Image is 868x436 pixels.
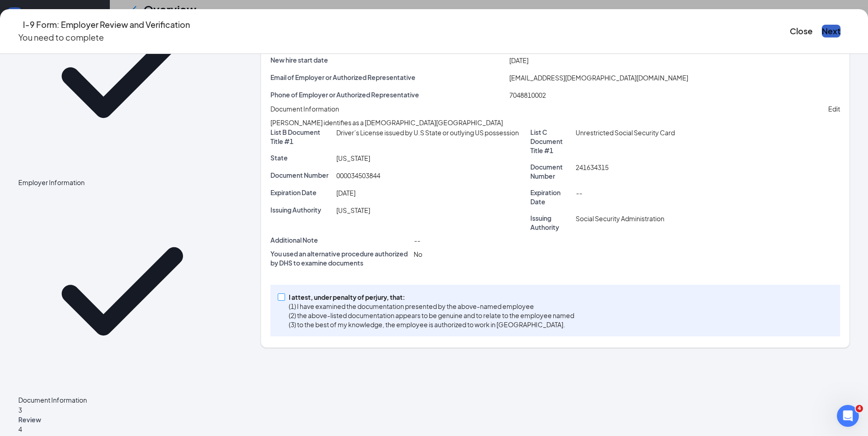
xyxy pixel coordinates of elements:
button: Next [822,25,841,37]
p: New hire start date [270,55,506,64]
p: (2) the above-listed documentation appears to be genuine and to relate to the employee named [289,311,574,320]
p: You used an alternative procedure authorized by DHS to examine documents [270,249,410,267]
span: No [414,250,422,258]
p: Document Number [530,162,572,181]
span: 4 [856,405,863,412]
p: (1) I have examined the documentation presented by the above-named employee [289,302,574,311]
span: -- [576,189,582,197]
p: You need to complete [18,31,190,44]
svg: Checkmark [18,187,226,395]
span: [DATE] [336,189,356,197]
span: Document Information [270,104,339,114]
button: Close [790,25,813,37]
span: -- [414,236,420,245]
p: Email of Employer or Authorized Representative [270,73,506,82]
p: Expiration Date [530,188,572,206]
p: (3) to the best of my knowledge, the employee is authorized to work in [GEOGRAPHIC_DATA]. [289,320,574,329]
span: [EMAIL_ADDRESS][DEMOGRAPHIC_DATA][DOMAIN_NAME] [509,74,688,82]
p: List C Document Title #1 [530,128,572,155]
p: Issuing Authority [270,205,333,214]
span: Document Information [18,395,226,405]
p: Phone of Employer or Authorized Representative [270,90,506,99]
p: Expiration Date [270,188,333,197]
span: [DATE] [509,56,528,64]
span: Employer Information [18,177,226,187]
p: Additional Note [270,235,410,245]
span: [US_STATE] [336,206,370,214]
span: Social Security Administration [576,214,664,223]
p: List B Document Title #1 [270,128,333,146]
p: Issuing Authority [530,213,572,232]
span: Driver’s License issued by U.S State or outlying US possession [336,128,519,137]
iframe: Intercom live chat [837,405,859,427]
span: [PERSON_NAME] identifies as a [DEMOGRAPHIC_DATA][GEOGRAPHIC_DATA] [270,118,503,127]
span: 000034503844 [336,171,380,180]
p: State [270,153,333,162]
span: 7048810002 [509,91,546,99]
p: I attest, under penalty of perjury, that: [289,292,574,302]
span: 3 [18,406,22,414]
span: Review [18,415,226,424]
span: [US_STATE] [336,154,370,162]
span: Unrestricted Social Security Card [576,128,675,137]
h4: I-9 Form: Employer Review and Verification [23,18,190,31]
p: Edit [828,104,840,114]
span: 4 [18,425,22,433]
span: 241634315 [576,163,609,171]
p: Document Number [270,170,333,180]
